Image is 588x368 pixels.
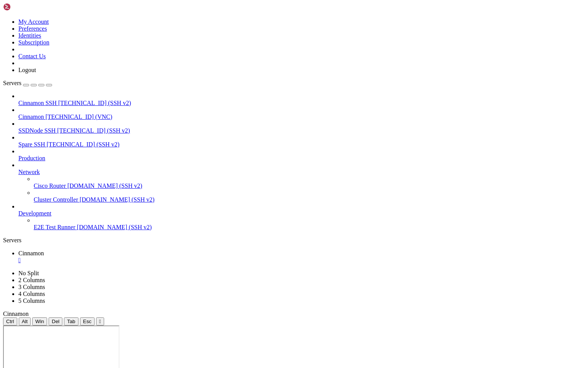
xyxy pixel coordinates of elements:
[18,107,585,120] li: Cinnamon [TECHNICAL_ID] (VNC)
[80,196,155,203] span: [DOMAIN_NAME] (SSH v2)
[18,291,45,297] a: 4 Columns
[3,317,17,325] button: Ctrl
[18,250,44,256] span: Cinnamon
[34,224,75,230] span: E2E Test Runner
[18,100,585,107] a: Cinnamon SSH [TECHNICAL_ID] (SSH v2)
[18,67,36,73] a: Logout
[18,93,585,107] li: Cinnamon SSH [TECHNICAL_ID] (SSH v2)
[47,141,119,148] span: [TECHNICAL_ID] (SSH v2)
[18,120,585,134] li: SSDNode SSH [TECHNICAL_ID] (SSH v2)
[3,3,47,11] img: Shellngn
[49,317,62,325] button: Del
[34,182,585,189] a: Cisco Router [DOMAIN_NAME] (SSH v2)
[3,237,585,244] div: Servers
[18,100,57,106] span: Cinnamon SSH
[83,319,91,324] span: Esc
[18,39,49,46] a: Subscription
[96,317,104,325] button: 
[34,182,66,189] span: Cisco Router
[18,155,45,161] span: Production
[19,317,31,325] button: Alt
[18,277,45,283] a: 2 Columns
[64,317,78,325] button: Tab
[46,113,113,120] span: [TECHNICAL_ID] (VNC)
[18,284,45,290] a: 3 Columns
[32,317,47,325] button: Win
[34,224,585,231] a: E2E Test Runner [DOMAIN_NAME] (SSH v2)
[18,148,585,162] li: Production
[3,80,21,86] span: Servers
[80,317,95,325] button: Esc
[6,319,14,324] span: Ctrl
[18,169,40,175] span: Network
[18,210,51,217] span: Development
[35,319,44,324] span: Win
[18,270,39,276] a: No Split
[18,210,585,217] a: Development
[57,127,130,134] span: [TECHNICAL_ID] (SSH v2)
[52,319,59,324] span: Del
[18,169,585,176] a: Network
[34,196,585,203] a: Cluster Controller [DOMAIN_NAME] (SSH v2)
[99,319,101,324] div: 
[18,250,585,264] a: Cinnamon
[3,80,52,86] a: Servers
[18,141,585,148] a: Spare SSH [TECHNICAL_ID] (SSH v2)
[58,100,131,106] span: [TECHNICAL_ID] (SSH v2)
[18,127,585,134] a: SSDNode SSH [TECHNICAL_ID] (SSH v2)
[18,162,585,203] li: Network
[18,257,585,264] a: 
[18,134,585,148] li: Spare SSH [TECHNICAL_ID] (SSH v2)
[18,297,45,304] a: 5 Columns
[34,196,78,203] span: Cluster Controller
[3,310,29,317] span: Cinnamon
[22,319,28,324] span: Alt
[34,189,585,203] li: Cluster Controller [DOMAIN_NAME] (SSH v2)
[18,53,46,59] a: Contact Us
[18,25,47,32] a: Preferences
[34,217,585,231] li: E2E Test Runner [DOMAIN_NAME] (SSH v2)
[77,224,152,230] span: [DOMAIN_NAME] (SSH v2)
[18,203,585,231] li: Development
[18,155,585,162] a: Production
[67,182,142,189] span: [DOMAIN_NAME] (SSH v2)
[18,127,56,134] span: SSDNode SSH
[34,176,585,189] li: Cisco Router [DOMAIN_NAME] (SSH v2)
[18,113,585,120] a: Cinnamon [TECHNICAL_ID] (VNC)
[18,113,44,120] span: Cinnamon
[18,32,41,39] a: Identities
[18,18,49,25] a: My Account
[18,141,45,148] span: Spare SSH
[67,319,75,324] span: Tab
